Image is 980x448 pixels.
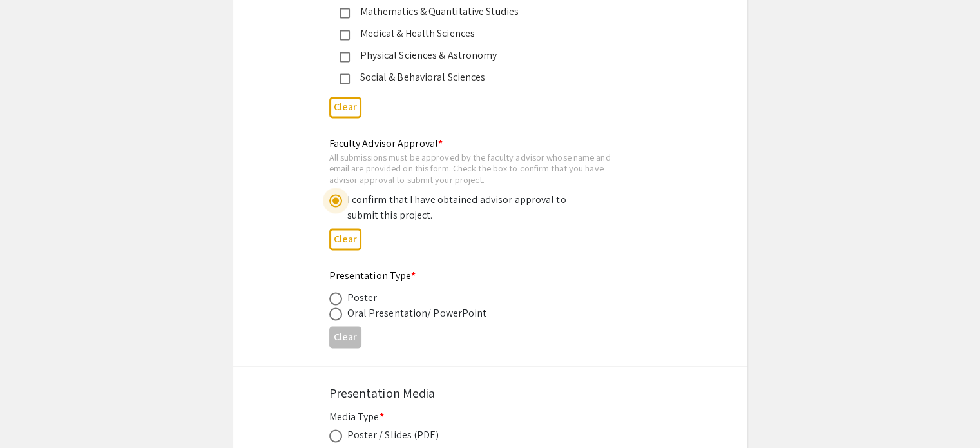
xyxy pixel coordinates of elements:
[350,4,620,19] div: Mathematics & Quantitative Studies
[10,390,55,438] iframe: Chat
[329,137,443,150] mat-label: Faculty Advisor Approval
[329,228,361,249] button: Clear
[329,97,361,118] button: Clear
[347,290,378,306] div: Poster
[350,70,620,85] div: Social & Behavioral Sciences
[329,410,384,424] mat-label: Media Type
[329,269,416,282] mat-label: Presentation Type
[347,306,487,321] div: Oral Presentation/ PowerPoint
[350,26,620,41] div: Medical & Health Sciences
[329,384,651,403] div: Presentation Media
[350,48,620,63] div: Physical Sciences & Astronomy
[347,427,439,443] div: Poster / Slides (PDF)
[329,151,631,186] div: All submissions must be approved by the faculty advisor whose name and email are provided on this...
[329,326,361,347] button: Clear
[347,192,573,223] div: I confirm that I have obtained advisor approval to submit this project.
